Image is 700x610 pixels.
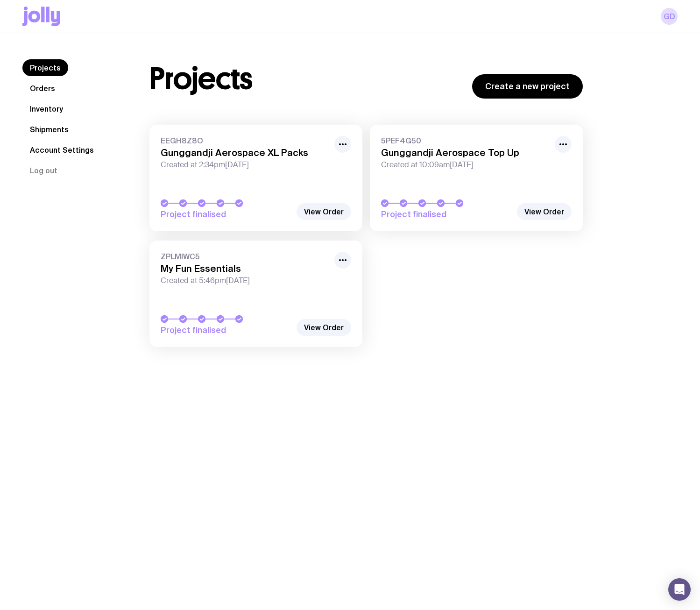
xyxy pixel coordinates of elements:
span: Project finalised [161,325,291,336]
h3: My Fun Essentials [161,263,329,274]
button: Log out [22,162,65,179]
h3: Gunggandji Aerospace Top Up [381,147,549,158]
a: Orders [22,80,63,97]
a: View Order [297,203,351,220]
a: GD [661,8,678,25]
a: EEGH8Z8OGunggandji Aerospace XL PacksCreated at 2:34pm[DATE]Project finalised [149,125,362,231]
a: View Order [297,319,351,336]
span: Created at 2:34pm[DATE] [161,160,329,170]
div: Open Intercom Messenger [668,578,691,601]
span: Project finalised [161,209,291,220]
span: Project finalised [381,209,512,220]
a: ZPLMIWC5My Fun EssentialsCreated at 5:46pm[DATE]Project finalised [149,241,362,347]
a: View Order [517,203,572,220]
span: Created at 10:09am[DATE] [381,160,549,170]
a: Shipments [22,121,76,138]
a: 5PEF4G50Gunggandji Aerospace Top UpCreated at 10:09am[DATE]Project finalised [370,125,583,231]
h1: Projects [149,64,253,94]
a: Projects [22,59,68,76]
a: Account Settings [22,142,101,158]
span: EEGH8Z8O [161,136,329,145]
a: Inventory [22,100,71,117]
span: ZPLMIWC5 [161,252,329,261]
h3: Gunggandji Aerospace XL Packs [161,147,329,158]
span: Created at 5:46pm[DATE] [161,276,329,285]
a: Create a new project [472,74,583,99]
span: 5PEF4G50 [381,136,549,145]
